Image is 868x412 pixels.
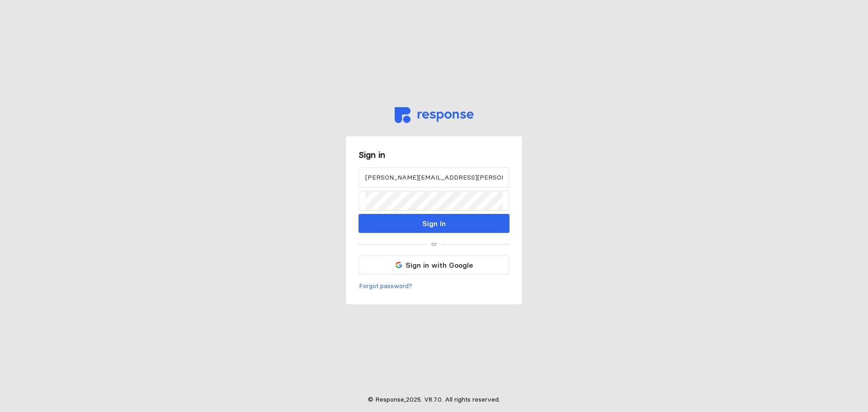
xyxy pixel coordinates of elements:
button: Sign In [359,214,509,233]
p: Forgot password? [359,281,412,291]
p: Sign in with Google [406,260,473,271]
p: or [431,239,437,249]
input: Email [365,168,503,187]
button: Forgot password? [359,281,413,292]
img: svg%3e [395,107,474,123]
img: svg%3e [396,262,402,268]
p: © Response, 2025 . V 8.7.0 . All rights reserved. [368,395,500,405]
h3: Sign in [359,149,509,161]
p: Sign In [422,218,446,229]
button: Sign in with Google [359,256,509,275]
